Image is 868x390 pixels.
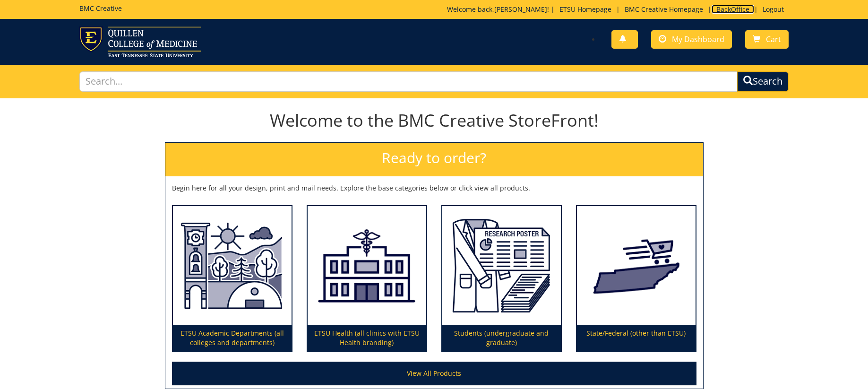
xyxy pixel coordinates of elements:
[442,206,561,352] a: Students (undergraduate and graduate)
[442,325,561,351] p: Students (undergraduate and graduate)
[173,325,292,351] p: ETSU Academic Departments (all colleges and departments)
[766,34,781,44] span: Cart
[745,30,789,49] a: Cart
[172,362,696,385] a: View All Products
[494,5,547,14] a: [PERSON_NAME]
[577,325,696,351] p: State/Federal (other than ETSU)
[651,30,732,49] a: My Dashboard
[577,206,696,352] a: State/Federal (other than ETSU)
[173,206,292,325] img: ETSU Academic Departments (all colleges and departments)
[442,206,561,325] img: Students (undergraduate and graduate)
[758,5,789,14] a: Logout
[165,143,703,176] h2: Ready to order?
[555,5,616,14] a: ETSU Homepage
[79,26,201,57] img: ETSU logo
[308,206,426,325] img: ETSU Health (all clinics with ETSU Health branding)
[620,5,708,14] a: BMC Creative Homepage
[308,325,426,351] p: ETSU Health (all clinics with ETSU Health branding)
[79,5,122,12] h5: BMC Creative
[172,183,696,193] p: Begin here for all your design, print and mail needs. Explore the base categories below or click ...
[672,34,724,44] span: My Dashboard
[712,5,754,14] a: BackOffice
[165,111,704,130] h1: Welcome to the BMC Creative StoreFront!
[79,71,738,92] input: Search...
[447,5,789,14] p: Welcome back, ! | | | |
[737,71,789,92] button: Search
[173,206,292,352] a: ETSU Academic Departments (all colleges and departments)
[577,206,696,325] img: State/Federal (other than ETSU)
[308,206,426,352] a: ETSU Health (all clinics with ETSU Health branding)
